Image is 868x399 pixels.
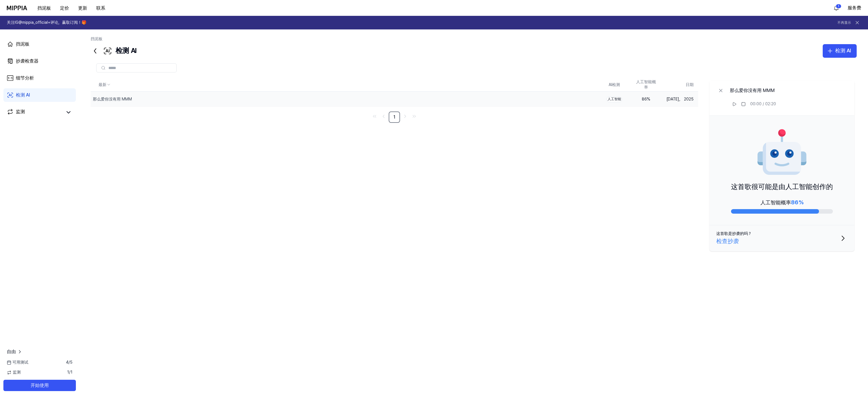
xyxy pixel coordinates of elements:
[371,112,379,120] a: 转到首页
[709,225,854,251] button: 这首歌是抄袭的吗？检查抄袭
[16,92,30,98] div: 检测 AI
[662,92,698,107] td: [DATE]， 2025
[3,88,76,102] a: 检测 AI
[730,87,776,94] div: 那么爱你没有用 MMM
[74,3,92,14] button: 更新
[823,44,857,58] button: 检测 AI
[7,20,86,25] h1: 关注IG@mippia_official+评论，赢取订阅！🎁
[16,75,34,81] div: 细节分析
[642,97,647,101] font: 86
[410,112,418,120] a: 转到最后一页
[731,181,833,192] p: 这首歌很可能是由人工智能创作的
[716,231,752,237] div: 这首歌是抄袭的吗？
[3,37,76,51] a: 挡泥板
[16,58,39,65] div: 抄袭检查器
[12,360,28,365] font: 可用测试
[66,360,69,364] font: 4
[7,348,16,355] span: 自由
[791,199,803,206] span: 86%
[3,71,76,85] a: 细节分析
[91,111,698,123] nav: 分页
[7,348,23,355] a: 自由
[837,20,851,25] button: 不再显示
[13,370,21,375] font: 监测
[635,96,657,102] div: %
[7,6,27,10] img: 商标
[760,198,803,207] div: 人工智能概率
[380,112,388,120] a: 转到上一页
[66,360,72,365] span: / 5
[598,78,630,92] th: AI检测
[116,45,136,56] font: 检测 AI
[848,5,861,11] button: 服务费
[630,78,662,92] th: 人工智能概率
[16,41,29,48] div: 挡泥板
[16,108,25,116] div: 监测
[7,108,62,116] a: 监测
[401,112,409,120] a: 转到下一页
[389,111,400,123] a: 1
[716,237,739,246] div: 检查抄袭
[3,54,76,68] a: 抄袭检查器
[92,3,110,14] button: 联系
[33,3,55,14] button: 挡泥板
[833,5,840,11] img: 알림
[662,78,698,92] th: 日期
[606,96,622,102] div: 人工智能
[55,3,74,14] button: 定价
[835,47,851,55] div: 检测 AI
[832,3,841,12] button: 알림1
[74,0,92,16] a: 更新
[756,127,807,178] img: 人工智能
[67,370,72,375] span: 1 / 1
[3,380,76,391] button: 开始使用
[750,101,776,107] div: 00:00 / 02:20
[91,37,102,41] a: 挡泥板
[836,4,841,8] div: 1
[93,96,132,102] div: 那么爱你没有用 MMM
